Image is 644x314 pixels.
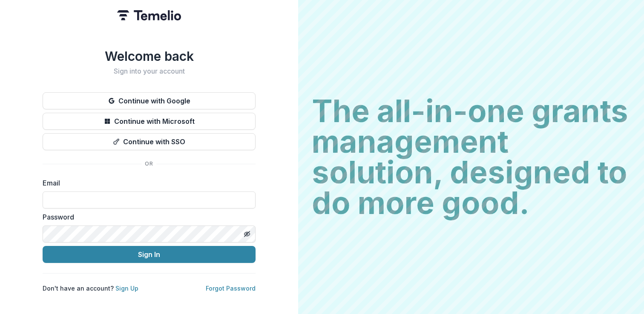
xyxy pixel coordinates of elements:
[117,10,181,20] img: Temelio
[206,285,256,292] a: Forgot Password
[43,49,256,64] h1: Welcome back
[240,227,254,241] button: Toggle password visibility
[43,178,250,188] label: Email
[43,67,256,75] h2: Sign into your account
[43,92,256,109] button: Continue with Google
[43,113,256,130] button: Continue with Microsoft
[115,285,138,292] a: Sign Up
[43,212,250,222] label: Password
[43,246,256,263] button: Sign In
[43,284,138,293] p: Don't have an account?
[43,133,256,150] button: Continue with SSO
